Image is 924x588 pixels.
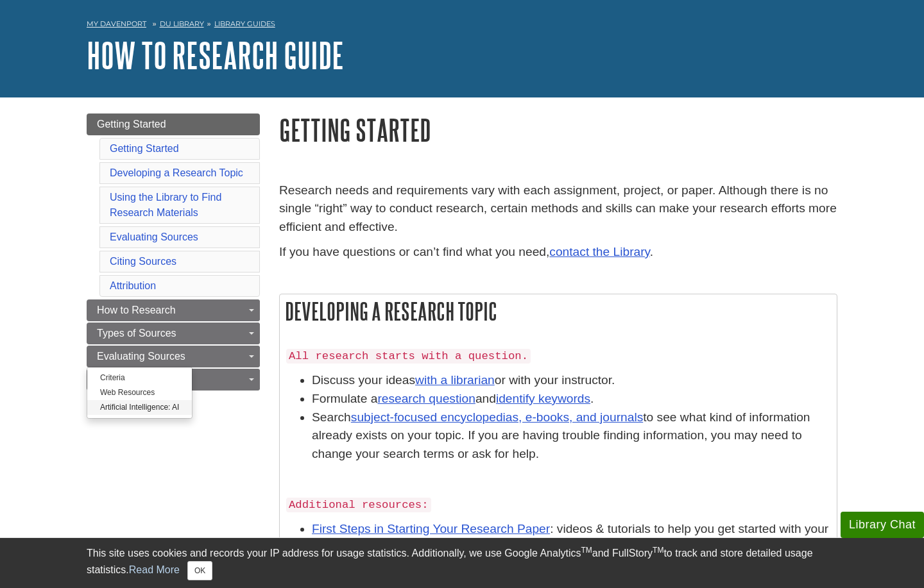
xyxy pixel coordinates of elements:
[87,113,260,391] div: Guide Page Menu
[377,392,475,405] a: research question
[653,546,663,555] sup: TM
[279,243,837,262] p: If you have questions or can’t find what you need, .
[280,294,837,328] h2: Developing a Research Topic
[87,346,260,367] a: Evaluating Sources
[110,192,221,218] a: Using the Library to Find Research Materials
[87,400,192,415] a: Artificial Intelligence: AI
[415,373,495,387] a: with a librarian
[312,371,830,390] li: Discuss your ideas or with your instructor.
[841,512,924,538] button: Library Chat
[87,299,260,321] a: How to Research
[110,231,198,242] a: Evaluating Sources
[549,245,649,258] a: contact the Library
[87,113,260,135] a: Getting Started
[581,546,592,555] sup: TM
[312,390,830,408] li: Formulate a and .
[97,351,185,362] span: Evaluating Sources
[129,564,180,575] a: Read More
[214,19,275,28] a: Library Guides
[286,349,531,364] code: All research starts with a question.
[87,35,344,75] a: How to Research Guide
[160,19,204,28] a: DU Library
[87,385,192,400] a: Web Resources
[97,305,176,315] span: How to Research
[87,19,146,29] a: My Davenport
[279,181,837,237] p: Research needs and requirements vary with each assignment, project, or paper. Although there is n...
[87,371,192,385] a: Criteria
[110,280,156,291] a: Attribution
[87,15,837,36] nav: breadcrumb
[110,256,176,267] a: Citing Sources
[312,522,550,535] a: First Steps in Starting Your Research Paper
[110,167,243,178] a: Developing a Research Topic
[286,498,431,512] code: Additional resources:
[87,546,837,580] div: This site uses cookies and records your IP address for usage statistics. Additionally, we use Goo...
[496,392,590,405] a: identify keywords
[351,410,643,424] a: subject-focused encyclopedias, e-books, and journals
[110,143,179,154] a: Getting Started
[187,561,212,580] button: Close
[312,520,830,557] li: : videos & tutorials to help you get started with your research project.
[279,113,837,146] h1: Getting Started
[87,323,260,344] a: Types of Sources
[312,408,830,464] li: Search to see what kind of information already exists on your topic. If you are having trouble fi...
[97,328,176,339] span: Types of Sources
[97,119,166,130] span: Getting Started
